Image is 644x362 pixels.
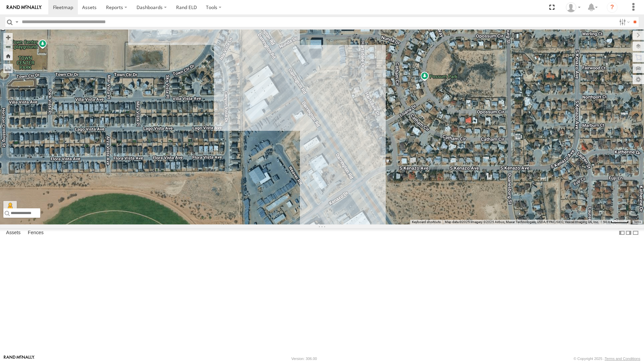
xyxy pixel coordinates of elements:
i: ? [607,2,618,13]
a: Terms and Conditions [605,357,640,361]
img: rand-logo.svg [7,5,42,10]
a: Visit our Website [4,355,35,362]
button: Drag Pegman onto the map to open Street View [3,201,17,214]
button: Zoom in [3,33,13,42]
label: Fences [24,228,47,238]
button: Map Scale: 50 m per 49 pixels [601,220,631,224]
div: Version: 306.00 [291,357,317,361]
span: Map data ©2025 Imagery ©2025 Airbus, Maxar Technologies, USDA/FPAC/GEO, Vexcel Imaging US, Inc. [445,220,599,224]
label: Assets [3,228,24,238]
button: Keyboard shortcuts [412,220,441,224]
label: Hide Summary Table [632,228,639,238]
button: Zoom Home [3,51,13,60]
button: Zoom out [3,42,13,51]
label: Dock Summary Table to the Right [625,228,632,238]
div: © Copyright 2025 - [574,357,640,361]
label: Dock Summary Table to the Left [619,228,625,238]
div: Armando Sotelo [563,2,583,12]
label: Measure [3,64,13,73]
span: 50 m [603,220,611,224]
label: Map Settings [633,75,644,84]
label: Search Query [14,17,19,27]
a: Terms [634,221,641,223]
label: Search Filter Options [616,17,631,27]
